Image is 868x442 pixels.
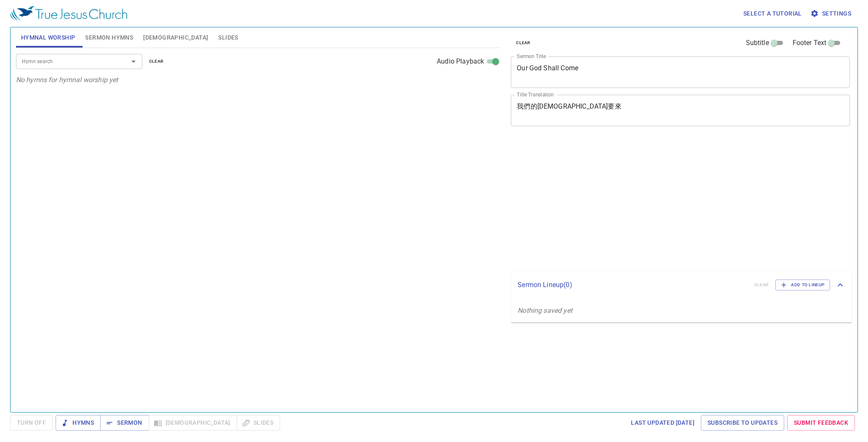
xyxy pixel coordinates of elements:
[518,280,748,290] p: Sermon Lineup ( 0 )
[518,306,572,314] i: Nothing saved yet
[516,39,531,47] span: clear
[62,418,94,428] span: Hymns
[107,418,142,428] span: Sermon
[143,32,208,43] span: [DEMOGRAPHIC_DATA]
[56,415,101,431] button: Hymns
[144,56,169,67] button: clear
[781,281,825,289] span: Add to Lineup
[628,415,698,431] a: Last updated [DATE]
[85,32,133,43] span: Sermon Hymns
[631,418,694,428] span: Last updated [DATE]
[746,38,769,48] span: Subtitle
[701,415,784,431] a: Subscribe to Updates
[437,56,484,67] span: Audio Playback
[794,418,848,428] span: Submit Feedback
[740,6,805,21] button: Select a tutorial
[218,32,238,43] span: Slides
[128,56,139,67] button: Open
[149,58,164,65] span: clear
[100,415,149,431] button: Sermon
[809,6,855,21] button: Settings
[16,76,118,84] i: No hymns for hymnal worship yet
[812,8,851,19] span: Settings
[10,6,127,21] img: True Jesus Church
[507,135,783,268] iframe: from-child
[743,8,802,19] span: Select a tutorial
[793,38,827,48] span: Footer Text
[775,280,830,290] button: Add to Lineup
[511,38,536,48] button: clear
[21,32,75,43] span: Hymnal Worship
[517,102,844,118] textarea: 我們的[DEMOGRAPHIC_DATA]要來
[517,64,844,80] textarea: Our God Shall Come
[787,415,855,431] a: Submit Feedback
[708,418,777,428] span: Subscribe to Updates
[511,271,852,299] div: Sermon Lineup(0)clearAdd to Lineup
